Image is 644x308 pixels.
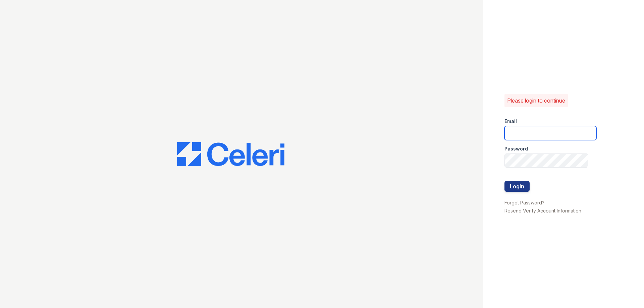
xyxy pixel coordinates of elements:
a: Forgot Password? [504,200,544,205]
a: Resend Verify Account Information [504,208,581,213]
label: Email [504,118,517,125]
img: CE_Logo_Blue-a8612792a0a2168367f1c8372b55b34899dd931a85d93a1a3d3e32e68fde9ad4.png [177,142,284,166]
p: Please login to continue [507,97,565,105]
button: Login [504,181,530,192]
label: Password [504,145,528,152]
